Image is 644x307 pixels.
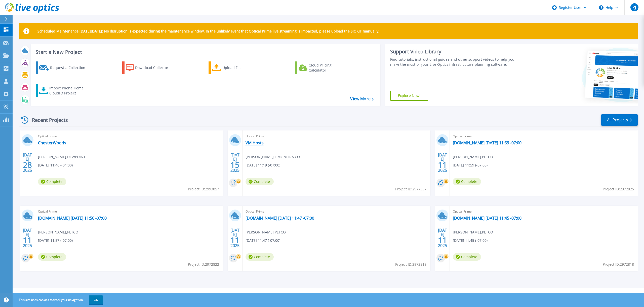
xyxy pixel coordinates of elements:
[36,49,374,55] h3: Start a New Project
[350,96,374,101] a: View More
[38,154,86,160] span: [PERSON_NAME] , DEWPOINT
[603,186,634,192] span: Project ID: 2972825
[453,162,488,168] span: [DATE] 11:59 (-07:00)
[37,29,379,33] p: Scheduled Maintenance [DATE][DATE]: No disruption is expected during the maintenance window. In t...
[438,153,447,172] div: [DATE] 2025
[309,63,349,73] div: Cloud Pricing Calculator
[36,61,92,74] a: Request a Collection
[23,163,32,167] span: 28
[19,114,75,126] div: Recent Projects
[453,216,521,221] a: [DOMAIN_NAME] [DATE] 11:45 -07:00
[453,140,521,145] a: [DOMAIN_NAME] [DATE] 11:59 -07:00
[601,114,638,126] a: All Projects
[603,262,634,267] span: Project ID: 2972818
[38,178,66,185] span: Complete
[230,238,239,242] span: 11
[89,295,103,304] button: OK
[23,229,32,247] div: [DATE] 2025
[188,262,219,267] span: Project ID: 2972822
[230,163,239,167] span: 15
[38,229,78,235] span: [PERSON_NAME] , PETCO
[246,140,264,145] a: VM Hosts
[438,163,447,167] span: 11
[14,295,103,304] span: This site uses cookies to track your navigation.
[453,238,488,243] span: [DATE] 11:45 (-07:00)
[38,209,220,214] span: Optical Prime
[188,186,219,192] span: Project ID: 2993057
[453,178,481,185] span: Complete
[246,162,280,168] span: [DATE] 11:19 (-07:00)
[246,229,286,235] span: [PERSON_NAME] , PETCO
[230,229,240,247] div: [DATE] 2025
[390,57,521,67] div: Find tutorials, instructional guides and other support videos to help you make the most of your L...
[246,238,280,243] span: [DATE] 11:47 (-07:00)
[395,262,426,267] span: Project ID: 2972819
[453,154,493,160] span: [PERSON_NAME] , PETCO
[38,238,73,243] span: [DATE] 11:57 (-07:00)
[209,61,265,74] a: Upload Files
[246,133,427,139] span: Optical Prime
[38,253,66,261] span: Complete
[246,216,314,221] a: [DOMAIN_NAME] [DATE] 11:47 -07:00
[38,216,107,221] a: [DOMAIN_NAME] [DATE] 11:56 -07:00
[632,5,636,9] span: PJ
[246,209,427,214] span: Optical Prime
[246,178,274,185] span: Complete
[38,140,66,145] a: ChesterWoods
[38,162,73,168] span: [DATE] 11:46 (-04:00)
[453,133,635,139] span: Optical Prime
[453,209,635,214] span: Optical Prime
[49,86,89,96] div: Import Phone Home CloudIQ Project
[453,229,493,235] span: [PERSON_NAME] , PETCO
[246,154,300,160] span: [PERSON_NAME] , LIMONEIRA CO
[222,63,263,73] div: Upload Files
[50,63,90,73] div: Request a Collection
[23,153,32,172] div: [DATE] 2025
[295,61,351,74] a: Cloud Pricing Calculator
[453,253,481,261] span: Complete
[246,253,274,261] span: Complete
[390,48,521,55] div: Support Video Library
[38,133,220,139] span: Optical Prime
[390,91,428,101] a: Explore Now!
[395,186,426,192] span: Project ID: 2977337
[230,153,240,172] div: [DATE] 2025
[438,238,447,242] span: 11
[23,238,32,242] span: 11
[135,63,175,73] div: Download Collector
[438,229,447,247] div: [DATE] 2025
[122,61,178,74] a: Download Collector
